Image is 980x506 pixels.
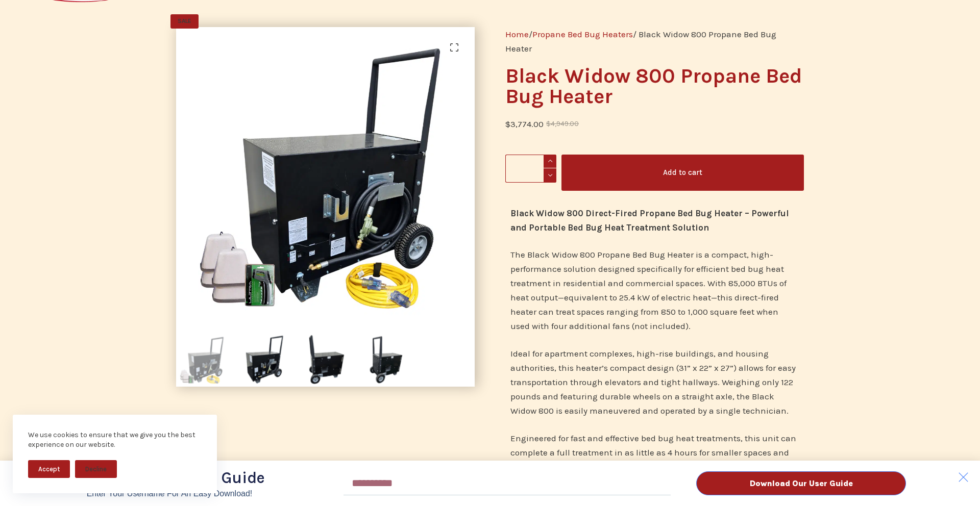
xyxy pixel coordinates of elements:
button: Download Our User Guide [696,471,906,495]
div: We use cookies to ensure that we give you the best experience on our website. [28,430,202,450]
button: Open LiveChat chat widget [8,4,39,35]
button: Accept [28,460,70,478]
span: Download Our User Guide [750,479,853,488]
button: Decline [75,460,117,478]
